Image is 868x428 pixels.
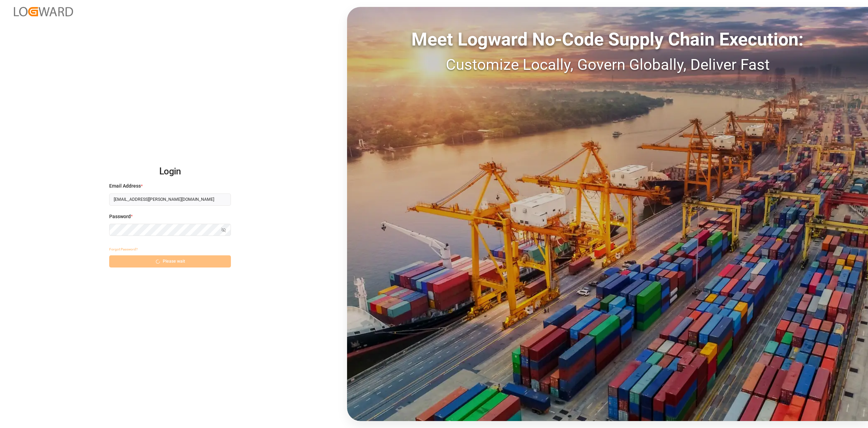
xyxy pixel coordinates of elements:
div: Customize Locally, Govern Globally, Deliver Fast [347,53,868,76]
span: Email Address [109,182,141,190]
input: Enter your email [109,194,231,206]
h2: Login [109,160,231,183]
div: Meet Logward No-Code Supply Chain Execution: [347,26,868,53]
span: Password [109,213,131,220]
img: Logward_new_orange.png [14,7,73,16]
